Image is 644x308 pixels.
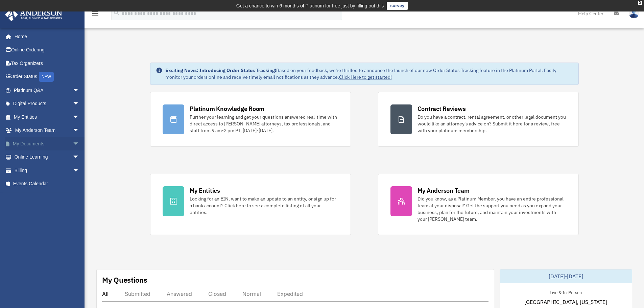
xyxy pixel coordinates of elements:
[5,164,90,177] a: Billingarrow_drop_down
[524,298,607,306] span: [GEOGRAPHIC_DATA], [US_STATE]
[102,275,147,285] div: My Questions
[125,290,150,297] div: Submitted
[629,8,639,18] img: User Pic
[165,67,573,80] div: Based on your feedback, we're thrilled to announce the launch of our new Order Status Tracking fe...
[5,177,90,191] a: Events Calendar
[91,12,99,18] a: menu
[5,56,90,70] a: Tax Organizers
[5,70,90,84] a: Order StatusNEW
[39,72,54,82] div: NEW
[190,114,338,134] div: Further your learning and get your questions answered real-time with direct access to [PERSON_NAM...
[418,114,566,134] div: Do you have a contract, rental agreement, or other legal document you would like an attorney's ad...
[236,2,384,10] div: Get a chance to win 6 months of Platinum for free just by filling out this
[73,124,86,138] span: arrow_drop_down
[277,290,303,297] div: Expedited
[73,84,86,97] span: arrow_drop_down
[418,104,466,113] div: Contract Reviews
[500,269,632,283] div: [DATE]-[DATE]
[73,97,86,111] span: arrow_drop_down
[5,150,90,164] a: Online Learningarrow_drop_down
[5,30,86,43] a: Home
[91,9,99,18] i: menu
[418,186,470,195] div: My Anderson Team
[5,137,90,150] a: My Documentsarrow_drop_down
[73,110,86,124] span: arrow_drop_down
[113,9,120,17] i: search
[150,174,351,235] a: My Entities Looking for an EIN, want to make an update to an entity, or sign up for a bank accoun...
[102,290,109,297] div: All
[165,67,276,73] strong: Exciting News: Introducing Order Status Tracking!
[418,195,566,222] div: Did you know, as a Platinum Member, you have an entire professional team at your disposal? Get th...
[190,104,265,113] div: Platinum Knowledge Room
[638,1,642,5] div: close
[150,92,351,147] a: Platinum Knowledge Room Further your learning and get your questions answered real-time with dire...
[5,97,90,111] a: Digital Productsarrow_drop_down
[339,74,392,80] a: Click Here to get started!
[208,290,226,297] div: Closed
[387,2,408,10] a: survey
[378,92,579,147] a: Contract Reviews Do you have a contract, rental agreement, or other legal document you would like...
[73,150,86,164] span: arrow_drop_down
[190,195,338,216] div: Looking for an EIN, want to make an update to an entity, or sign up for a bank account? Click her...
[5,84,90,97] a: Platinum Q&Aarrow_drop_down
[73,137,86,151] span: arrow_drop_down
[5,110,90,124] a: My Entitiesarrow_drop_down
[190,186,220,195] div: My Entities
[378,174,579,235] a: My Anderson Team Did you know, as a Platinum Member, you have an entire professional team at your...
[167,290,192,297] div: Answered
[5,124,90,137] a: My Anderson Teamarrow_drop_down
[73,164,86,177] span: arrow_drop_down
[5,43,90,57] a: Online Ordering
[242,290,261,297] div: Normal
[544,288,587,295] div: Live & In-Person
[3,8,64,21] img: Anderson Advisors Platinum Portal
